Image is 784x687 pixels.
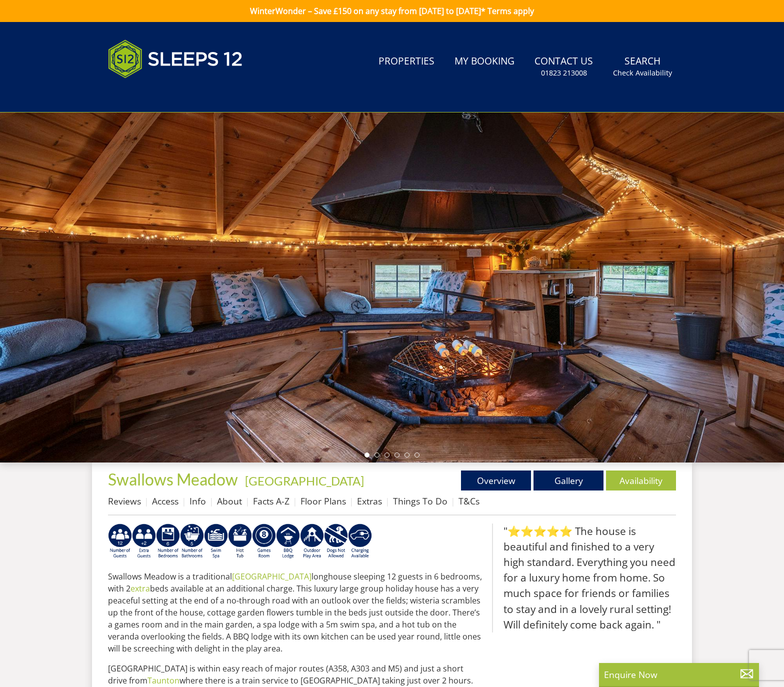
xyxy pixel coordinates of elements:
blockquote: "⭐⭐⭐⭐⭐ The house is beautiful and finished to a very high standard. Everything you need for a lux... [492,523,676,632]
img: AD_4nXeyNBIiEViFqGkFxeZn-WxmRvSobfXIejYCAwY7p4slR9Pvv7uWB8BWWl9Rip2DDgSCjKzq0W1yXMRj2G_chnVa9wg_L... [108,523,132,559]
a: [GEOGRAPHIC_DATA] [232,571,311,582]
a: Gallery [533,470,603,490]
img: AD_4nXeP6WuvG491uY6i5ZIMhzz1N248Ei-RkDHdxvvjTdyF2JXhbvvI0BrTCyeHgyWBEg8oAgd1TvFQIsSlzYPCTB7K21VoI... [132,523,156,559]
a: Floor Plans [300,495,346,507]
a: [GEOGRAPHIC_DATA] [245,473,364,488]
img: AD_4nXfRzBlt2m0mIteXDhAcJCdmEApIceFt1SPvkcB48nqgTZkfMpQlDmULa47fkdYiHD0skDUgcqepViZHFLjVKS2LWHUqM... [156,523,180,559]
small: 01823 213008 [541,68,587,78]
a: Swallows Meadow [108,469,241,489]
a: About [217,495,242,507]
a: Taunton [147,675,179,686]
small: Check Availability [613,68,672,78]
a: SearchCheck Availability [609,50,676,83]
img: AD_4nXdrZMsjcYNLGsKuA84hRzvIbesVCpXJ0qqnwZoX5ch9Zjv73tWe4fnFRs2gJ9dSiUubhZXckSJX_mqrZBmYExREIfryF... [252,523,276,559]
a: Extras [357,495,382,507]
iframe: Customer reviews powered by Trustpilot [103,90,208,98]
a: Access [152,495,178,507]
img: AD_4nXeGPOijBfXJOWn1DYat7hkbQLIrN48yJVYawtWbqLjbxj3dEWFa8cO9z0HszglWmBmNnq-EloQUXMJBCLMs01_EmkV6T... [204,523,228,559]
a: Availability [606,470,676,490]
span: - [241,473,364,488]
span: Swallows Meadow [108,469,238,489]
a: Things To Do [393,495,447,507]
img: AD_4nXfjdDqPkGBf7Vpi6H87bmAUe5GYCbodrAbU4sf37YN55BCjSXGx5ZgBV7Vb9EJZsXiNVuyAiuJUB3WVt-w9eJ0vaBcHg... [300,523,324,559]
a: Overview [461,470,531,490]
img: AD_4nXcnT2OPG21WxYUhsl9q61n1KejP7Pk9ESVM9x9VetD-X_UXXoxAKaMRZGYNcSGiAsmGyKm0QlThER1osyFXNLmuYOVBV... [348,523,372,559]
img: AD_4nXcpX5uDwed6-YChlrI2BYOgXwgg3aqYHOhRm0XfZB-YtQW2NrmeCr45vGAfVKUq4uWnc59ZmEsEzoF5o39EWARlT1ewO... [228,523,252,559]
p: Enquire Now [604,668,754,681]
img: AD_4nXdxWG_VJzWvdcEgUAXGATx6wR9ALf-b3pO0Wv8JqPQicHBbIur_fycMGrCfvtJxUkL7_dC_Ih2A3VWjPzrEQCT_Y6-em... [180,523,204,559]
a: Properties [374,50,438,73]
a: T&Cs [458,495,479,507]
img: AD_4nXfdu1WaBqbCvRx5dFd3XGC71CFesPHPPZknGuZzXQvBzugmLudJYyY22b9IpSVlKbnRjXo7AJLKEyhYodtd_Fvedgm5q... [276,523,300,559]
a: My Booking [450,50,518,73]
a: Reviews [108,495,141,507]
img: Sleeps 12 [108,34,243,84]
a: Facts A-Z [253,495,289,507]
p: Swallows Meadow is a traditional longhouse sleeping 12 guests in 6 bedrooms, with 2 beds availabl... [108,570,484,654]
img: AD_4nXfkFtrpaXUtUFzPNUuRY6lw1_AXVJtVz-U2ei5YX5aGQiUrqNXS9iwbJN5FWUDjNILFFLOXd6gEz37UJtgCcJbKwxVV0... [324,523,348,559]
a: Contact Us01823 213008 [530,50,597,83]
a: Info [189,495,206,507]
a: extra [130,583,150,594]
